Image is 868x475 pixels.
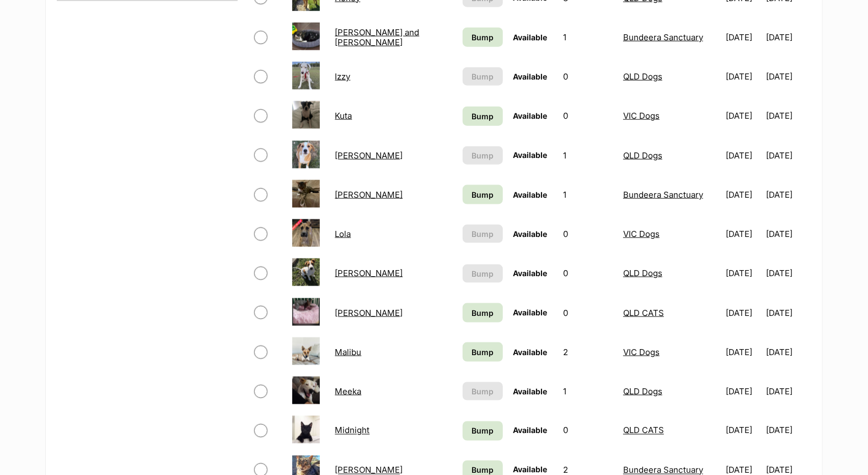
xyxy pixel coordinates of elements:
[722,97,765,135] td: [DATE]
[722,136,765,175] td: [DATE]
[559,136,618,175] td: 1
[767,97,810,135] td: [DATE]
[722,18,765,56] td: [DATE]
[463,28,503,47] a: Bump
[463,421,503,441] a: Bump
[722,372,765,410] td: [DATE]
[722,411,765,450] td: [DATE]
[767,333,810,371] td: [DATE]
[463,342,503,362] a: Bump
[463,382,503,400] button: Bump
[471,71,494,82] span: Bump
[559,372,618,410] td: 1
[463,107,503,126] a: Bump
[559,294,618,332] td: 0
[513,426,547,435] span: Available
[623,308,664,318] a: QLD CATS
[767,215,810,253] td: [DATE]
[335,229,351,239] a: Lola
[463,303,503,323] a: Bump
[722,215,765,253] td: [DATE]
[513,229,547,239] span: Available
[292,180,320,208] img: Lil Munchie
[623,386,662,397] a: QLD Dogs
[767,136,810,175] td: [DATE]
[767,18,810,56] td: [DATE]
[722,333,765,371] td: [DATE]
[513,72,547,81] span: Available
[559,333,618,371] td: 2
[559,254,618,292] td: 0
[559,411,618,450] td: 0
[335,347,361,357] a: Malibu
[559,97,618,135] td: 0
[513,308,547,317] span: Available
[471,386,494,397] span: Bump
[623,71,662,82] a: QLD Dogs
[335,110,352,121] a: Kuta
[335,150,403,161] a: [PERSON_NAME]
[463,185,503,204] a: Bump
[623,425,664,436] a: QLD CATS
[559,18,618,56] td: 1
[335,308,403,318] a: [PERSON_NAME]
[722,254,765,292] td: [DATE]
[513,33,547,42] span: Available
[767,254,810,292] td: [DATE]
[623,32,703,43] a: Bundeera Sanctuary
[623,347,660,357] a: VIC Dogs
[471,31,494,43] span: Bump
[513,268,547,278] span: Available
[767,57,810,96] td: [DATE]
[722,294,765,332] td: [DATE]
[623,189,703,200] a: Bundeera Sanctuary
[513,150,547,160] span: Available
[559,215,618,253] td: 0
[559,57,618,96] td: 0
[722,57,765,96] td: [DATE]
[471,110,494,122] span: Bump
[471,307,494,319] span: Bump
[463,146,503,165] button: Bump
[513,347,547,357] span: Available
[513,387,547,396] span: Available
[463,265,503,283] button: Bump
[471,346,494,358] span: Bump
[471,268,494,279] span: Bump
[513,190,547,199] span: Available
[471,189,494,200] span: Bump
[623,229,660,239] a: VIC Dogs
[471,228,494,240] span: Bump
[767,411,810,450] td: [DATE]
[722,176,765,214] td: [DATE]
[767,294,810,332] td: [DATE]
[767,176,810,214] td: [DATE]
[559,176,618,214] td: 1
[623,150,662,161] a: QLD Dogs
[463,225,503,243] button: Bump
[335,268,403,278] a: [PERSON_NAME]
[335,189,403,200] a: [PERSON_NAME]
[335,425,369,436] a: Midnight
[335,27,419,47] a: [PERSON_NAME] and [PERSON_NAME]
[767,372,810,410] td: [DATE]
[513,111,547,120] span: Available
[335,386,361,397] a: Meeka
[471,150,494,161] span: Bump
[513,465,547,474] span: Available
[335,71,350,82] a: Izzy
[623,268,662,278] a: QLD Dogs
[623,110,660,121] a: VIC Dogs
[463,67,503,86] button: Bump
[471,425,494,437] span: Bump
